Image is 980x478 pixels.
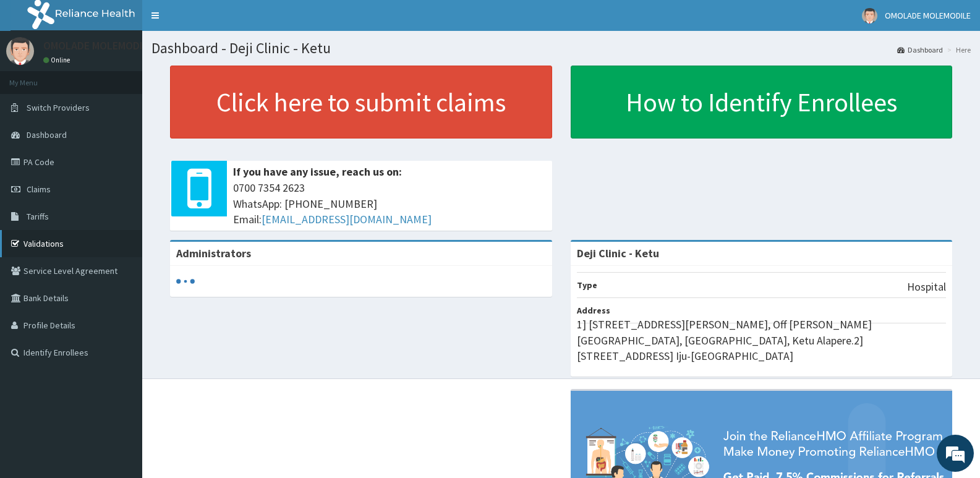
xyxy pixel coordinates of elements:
[907,279,946,295] p: Hospital
[577,280,597,291] b: Type
[885,10,971,21] span: OMOLADE MOLEMODILE
[233,180,546,228] span: 0700 7354 2623 WhatsApp: [PHONE_NUMBER] Email:
[176,246,251,260] b: Administrators
[176,272,195,291] svg: audio-loading
[27,184,51,195] span: Claims
[897,45,943,55] a: Dashboard
[233,164,402,179] b: If you have any issue, reach us on:
[571,66,953,139] a: How to Identify Enrollees
[577,317,947,364] p: 1] [STREET_ADDRESS][PERSON_NAME], Off [PERSON_NAME][GEOGRAPHIC_DATA], [GEOGRAPHIC_DATA], Ketu Ala...
[27,211,49,222] span: Tariffs
[170,66,552,139] a: Click here to submit claims
[151,40,971,56] h1: Dashboard - Deji Clinic - Ketu
[577,246,659,260] strong: Deji Clinic - Ketu
[262,212,432,226] a: [EMAIL_ADDRESS][DOMAIN_NAME]
[944,45,971,55] li: Here
[6,37,34,65] img: User Image
[27,102,90,113] span: Switch Providers
[862,8,877,23] img: User Image
[43,56,73,64] a: Online
[27,129,67,140] span: Dashboard
[43,40,154,51] p: OMOLADE MOLEMODILE
[577,305,610,316] b: Address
